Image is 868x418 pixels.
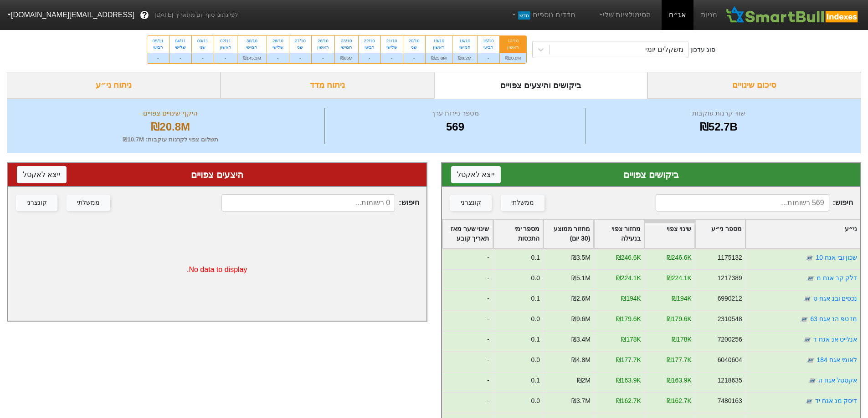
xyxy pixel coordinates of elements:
div: ₪162.7K [616,396,641,406]
div: 2310548 [717,314,742,324]
div: ₪2.6M [571,294,590,303]
div: - [442,310,493,331]
div: 15/10 [483,38,494,44]
div: - [381,53,403,63]
div: 16/10 [458,38,471,44]
a: מדדים נוספיםחדש [507,6,579,24]
input: 569 רשומות... [656,194,829,212]
div: שני [295,44,306,50]
div: 04/11 [175,38,186,44]
div: ממשלתי [77,198,100,208]
div: רביעי [364,44,375,50]
div: ₪178K [672,335,691,344]
div: 22/10 [364,38,375,44]
div: ניתוח מדד [221,72,434,99]
div: שלישי [175,44,186,50]
img: tase link [800,315,809,324]
div: קונצרני [26,198,47,208]
img: tase link [802,294,812,303]
div: - [478,53,499,63]
div: 27/10 [295,38,306,44]
div: 6040604 [717,355,742,365]
div: Toggle SortBy [645,220,694,248]
img: tase link [807,376,817,385]
div: No data to display. [8,219,426,321]
div: 0.1 [531,376,539,385]
div: 7200256 [717,335,742,344]
div: 03/11 [197,38,208,44]
div: 23/10 [340,38,353,44]
div: שני [197,44,208,50]
a: נכסים ובנ אגח ט [813,295,857,302]
div: - [359,53,380,63]
div: מספר ניירות ערך [327,108,583,119]
img: SmartBull [724,6,861,24]
div: - [442,269,493,290]
div: 0.0 [531,396,539,406]
div: 569 [327,119,583,135]
div: - [442,249,493,269]
div: - [442,331,493,351]
div: 20/10 [409,38,420,44]
div: ₪20.8M [19,119,322,135]
div: 02/11 [220,38,231,44]
div: 1175132 [717,253,742,262]
div: ₪246.6K [666,253,691,262]
div: ₪177.7K [666,355,691,365]
a: אנלייט אנ אגח ד [813,336,857,343]
div: - [442,372,493,392]
div: ₪3.7M [571,396,590,406]
div: 0.0 [531,314,539,324]
div: קונצרני [461,198,481,208]
div: 1218635 [717,376,742,385]
div: ₪3.4M [571,335,590,344]
div: היצעים צפויים [17,168,417,181]
div: ₪194K [672,294,691,303]
div: - [442,351,493,372]
div: ₪246.6K [616,253,641,262]
div: חמישי [243,44,261,50]
input: 0 רשומות... [221,194,395,212]
div: חמישי [340,44,353,50]
div: 7480163 [717,396,742,406]
div: 26/10 [317,38,329,44]
div: ₪25.8M [426,53,452,63]
div: ₪163.9K [616,376,641,385]
div: ביקושים צפויים [451,168,852,181]
span: חיפוש : [221,194,419,212]
div: 6990212 [717,294,742,303]
div: ממשלתי [511,198,534,208]
img: tase link [804,397,813,406]
div: ₪178K [621,335,641,344]
div: 21/10 [386,38,397,44]
div: ₪163.9K [666,376,691,385]
a: אקסטל אגח ה [818,377,857,384]
div: Toggle SortBy [443,220,493,248]
img: tase link [806,356,815,365]
img: tase link [806,274,815,283]
img: tase link [805,253,814,262]
div: סיכום שינויים [647,72,861,99]
div: שלישי [272,44,283,50]
div: - [192,53,214,63]
div: Toggle SortBy [695,220,745,248]
div: ₪179.6K [666,314,691,324]
div: 0.1 [531,335,539,344]
button: ממשלתי [501,195,544,211]
div: ₪145.3M [237,53,267,63]
div: 0.1 [531,294,539,303]
span: לפי נתוני סוף יום מתאריך [DATE] [154,10,238,20]
div: ראשון [220,44,231,50]
div: ₪5.1M [571,273,590,283]
div: שני [409,44,420,50]
div: ₪66M [335,53,358,63]
div: 1217389 [717,273,742,283]
div: 0.0 [531,273,539,283]
button: קונצרני [16,195,57,211]
div: - [289,53,311,63]
span: ? [142,9,147,21]
a: דלק קב אגח מ [816,274,857,282]
div: חמישי [458,44,471,50]
div: ₪9.6M [571,314,590,324]
span: חדש [518,11,530,20]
